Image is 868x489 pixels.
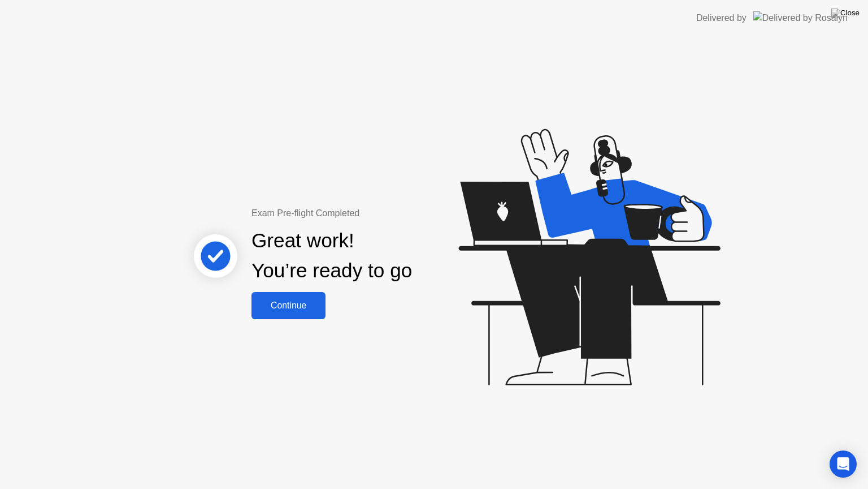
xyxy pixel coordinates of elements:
[251,226,412,286] div: Great work! You’re ready to go
[251,292,325,319] button: Continue
[696,11,747,25] div: Delivered by
[251,207,485,220] div: Exam Pre-flight Completed
[831,8,860,18] img: Close
[830,451,857,478] div: Open Intercom Messenger
[753,11,848,24] img: Delivered by Rosalyn
[255,301,322,311] div: Continue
